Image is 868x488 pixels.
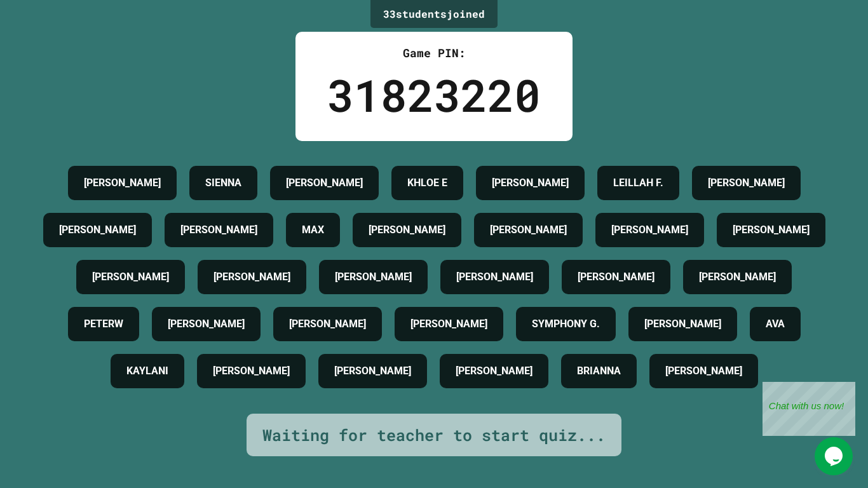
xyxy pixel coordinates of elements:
h4: [PERSON_NAME] [492,175,569,191]
h4: AVA [766,316,785,332]
h4: [PERSON_NAME] [334,363,411,379]
h4: [PERSON_NAME] [665,363,742,379]
h4: [PERSON_NAME] [286,175,363,191]
h4: [PERSON_NAME] [335,269,412,285]
h4: [PERSON_NAME] [180,222,257,238]
h4: [PERSON_NAME] [699,269,776,285]
div: Waiting for teacher to start quiz... [262,423,606,447]
div: Game PIN: [327,44,541,62]
h4: [PERSON_NAME] [410,316,487,332]
h4: [PERSON_NAME] [490,222,567,238]
h4: [PERSON_NAME] [369,222,445,238]
h4: PETERW [84,316,123,332]
iframe: chat widget [815,437,855,475]
h4: [PERSON_NAME] [578,269,654,285]
h4: [PERSON_NAME] [708,175,785,191]
h4: [PERSON_NAME] [168,316,245,332]
h4: [PERSON_NAME] [644,316,721,332]
h4: [PERSON_NAME] [456,269,533,285]
h4: [PERSON_NAME] [213,363,290,379]
iframe: chat widget [763,382,855,436]
h4: [PERSON_NAME] [59,222,136,238]
div: 31823220 [327,62,541,128]
h4: BRIANNA [577,363,621,379]
h4: [PERSON_NAME] [289,316,366,332]
h4: [PERSON_NAME] [214,269,290,285]
h4: [PERSON_NAME] [456,363,532,379]
h4: SYMPHONY G. [532,316,600,332]
h4: MAX [302,222,324,238]
h4: [PERSON_NAME] [733,222,810,238]
h4: [PERSON_NAME] [84,175,161,191]
h4: KHLOE E [407,175,447,191]
h4: KAYLANI [126,363,168,379]
h4: [PERSON_NAME] [92,269,169,285]
h4: SIENNA [205,175,241,191]
h4: LEILLAH F. [613,175,663,191]
h4: [PERSON_NAME] [611,222,688,238]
